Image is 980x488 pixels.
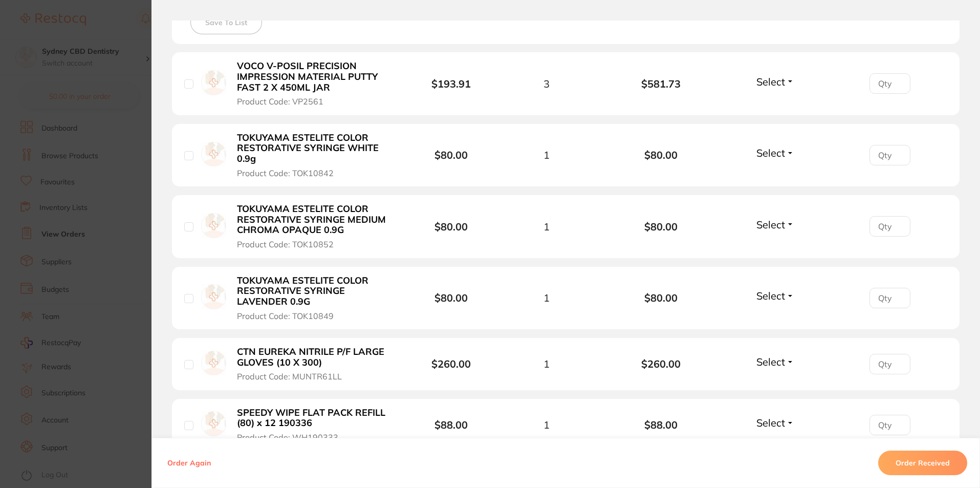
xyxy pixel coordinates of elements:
input: Qty [869,415,910,435]
b: $80.00 [604,149,718,161]
span: Product Code: TOK10852 [237,240,334,249]
b: $80.00 [434,148,468,161]
b: TOKUYAMA ESTELITE COLOR RESTORATIVE SYRINGE WHITE 0.9g [237,133,395,164]
input: Qty [869,354,910,374]
b: $80.00 [604,292,718,304]
b: TOKUYAMA ESTELITE COLOR RESTORATIVE SYRINGE LAVENDER 0.9G [237,275,395,307]
b: TOKUYAMA ESTELITE COLOR RESTORATIVE SYRINGE MEDIUM CHROMA OPAQUE 0.9G [237,204,395,236]
button: CTN EUREKA NITRILE P/F LARGE GLOVES (10 X 300) Product Code: MUNTR61LL [234,346,398,382]
span: Select [756,416,785,429]
b: $80.00 [434,291,468,304]
b: $193.91 [431,77,471,90]
img: SPEEDY WIPE FLAT PACK REFILL (80) x 12 190336 [201,411,226,436]
span: Product Code: TOK10842 [237,168,334,178]
button: TOKUYAMA ESTELITE COLOR RESTORATIVE SYRINGE MEDIUM CHROMA OPAQUE 0.9G Product Code: TOK10852 [234,203,398,249]
button: SPEEDY WIPE FLAT PACK REFILL (80) x 12 190336 Product Code: WH190333 [234,407,398,443]
img: TOKUYAMA ESTELITE COLOR RESTORATIVE SYRINGE MEDIUM CHROMA OPAQUE 0.9G [201,213,226,238]
span: 1 [543,358,550,370]
button: VOCO V-POSIL PRECISION IMPRESSION MATERIAL PUTTY FAST 2 X 450ML JAR Product Code: VP2561 [234,60,398,107]
button: Select [753,289,797,302]
img: VOCO V-POSIL PRECISION IMPRESSION MATERIAL PUTTY FAST 2 X 450ML JAR [201,70,226,95]
input: Qty [869,145,910,165]
span: Product Code: TOK10849 [237,311,334,321]
b: $80.00 [434,220,468,233]
b: $88.00 [604,419,718,431]
button: Order Again [164,458,214,468]
b: $80.00 [604,221,718,232]
button: Select [753,355,797,368]
img: CTN EUREKA NITRILE P/F LARGE GLOVES (10 X 300) [201,351,226,376]
span: 1 [543,149,550,161]
input: Qty [869,216,910,237]
span: Select [756,355,785,368]
button: Order Received [878,451,967,475]
button: Save To List [190,11,262,34]
button: Select [753,416,797,429]
b: CTN EUREKA NITRILE P/F LARGE GLOVES (10 X 300) [237,347,395,368]
span: Product Code: VP2561 [237,97,323,106]
button: TOKUYAMA ESTELITE COLOR RESTORATIVE SYRINGE WHITE 0.9g Product Code: TOK10842 [234,132,398,178]
button: Select [753,146,797,159]
input: Qty [869,73,910,94]
span: 1 [543,221,550,232]
span: Product Code: WH190333 [237,433,338,442]
img: TOKUYAMA ESTELITE COLOR RESTORATIVE SYRINGE WHITE 0.9g [201,142,226,167]
button: Select [753,75,797,88]
span: 3 [543,78,550,90]
b: SPEEDY WIPE FLAT PACK REFILL (80) x 12 190336 [237,408,395,429]
b: VOCO V-POSIL PRECISION IMPRESSION MATERIAL PUTTY FAST 2 X 450ML JAR [237,61,395,93]
span: Select [756,218,785,231]
button: TOKUYAMA ESTELITE COLOR RESTORATIVE SYRINGE LAVENDER 0.9G Product Code: TOK10849 [234,275,398,321]
b: $88.00 [434,418,468,431]
b: $260.00 [604,358,718,370]
b: $581.73 [604,78,718,90]
b: $260.00 [431,357,471,370]
img: TOKUYAMA ESTELITE COLOR RESTORATIVE SYRINGE LAVENDER 0.9G [201,284,226,309]
span: Product Code: MUNTR61LL [237,372,342,381]
button: Select [753,218,797,231]
span: Select [756,75,785,88]
input: Qty [869,288,910,308]
span: 1 [543,292,550,304]
span: Select [756,289,785,302]
span: 1 [543,419,550,431]
span: Select [756,146,785,159]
